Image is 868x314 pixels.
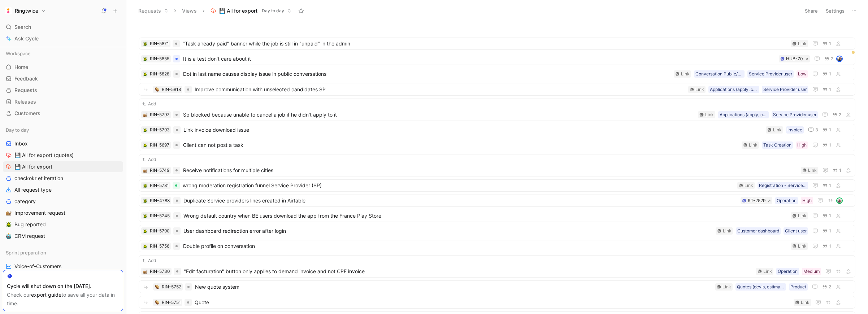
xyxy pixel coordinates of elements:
span: wrong moderation registration funnel Service Provider (SP) [183,181,734,190]
a: category [3,196,123,207]
img: 🤖 [6,233,12,239]
div: Search [3,22,123,32]
div: Client user [785,227,807,235]
div: RIN-5730 [150,268,170,275]
img: avatar [837,56,842,61]
a: Inbox [3,138,123,149]
div: Medium [803,268,820,275]
div: Quotes (devis, estimation, acompte, offer) [737,283,785,291]
span: Home [14,64,28,71]
div: RIN-5697 [150,141,169,149]
a: 🪲RIN-5697Client can not post a taskHighTask CreationLink1 [139,139,855,151]
span: Duplicate Service providers lines created in Airtable [183,196,738,205]
div: RIN-5781 [150,182,169,189]
a: Feedback [3,73,123,84]
img: 🪲 [143,143,147,148]
div: Product [790,283,806,291]
a: Ask Cycle [3,33,123,44]
span: Inbox [14,140,28,147]
a: export guide [31,292,61,298]
button: 1 [821,86,833,93]
div: Day to dayInbox💾 All for export (quotes)💾 All for exportcheckokr et iterationAll request typecate... [3,125,123,241]
span: User dashboard redirection error after login [183,227,713,235]
button: 🪲 [143,143,148,148]
span: 1 [829,128,831,132]
div: RIN-5245 [150,212,170,219]
span: Improve communication with unselected candidates SP [195,85,685,94]
button: 💾 All for exportDay to day [207,5,295,16]
span: 1 [829,244,831,248]
button: 1 [831,166,843,174]
span: "Task already paid" banner while the job is still in "unpaid" in the admin [183,39,788,48]
div: RIN-5871 [150,40,169,47]
span: Quote [195,298,791,307]
span: Dot in last name causes display issue in public conversations [183,70,671,78]
div: Link [695,86,704,93]
button: Settings [823,6,848,16]
div: 🪲 [143,127,148,132]
button: 1 [821,40,833,48]
span: category [14,198,36,205]
a: 🥔RIN-5752New quote systemProductQuotes (devis, estimation, acompte, offer)Link2 [139,280,855,293]
span: Receive notifications for multiple cities [183,166,798,175]
div: RIN-5828 [150,70,169,78]
img: avatar [837,198,842,203]
span: It is a test don't care about it [183,54,776,63]
button: 🪲 [4,220,13,229]
button: 🪲 [143,41,148,46]
div: RIN-5797 [150,111,169,118]
button: 🥔 [155,87,160,92]
button: 🪲 [143,213,148,218]
span: 1 [829,214,831,218]
img: Ringtwice [5,7,12,14]
span: Day to day [6,126,29,134]
button: 3 [807,126,820,134]
span: 1 [829,183,831,188]
div: RIN-5790 [150,227,170,235]
a: 🪲RIN-5793Link invoice download issueInvoiceLink31 [139,124,855,136]
button: 2 [821,283,833,291]
div: Link [798,243,807,250]
span: Ask Cycle [14,34,39,43]
div: Cycle will shut down on the [DATE]. [7,282,119,291]
button: 🪲 [143,228,148,234]
div: Low [798,70,807,78]
button: 🐌 [143,168,148,173]
button: Requests [135,5,172,16]
div: Check our to save all your data in time. [7,291,119,308]
span: Bug reported [14,221,46,228]
div: RIN-5751 [162,299,181,306]
img: 🐌 [143,169,147,173]
button: 1 [821,242,833,250]
img: 🪲 [143,229,147,234]
button: Views [179,5,200,16]
button: 2 [831,111,843,119]
div: Sprint preparation [3,247,123,258]
a: Releases [3,96,123,107]
a: 🪲RIN-5245Wrong default country when BE users download the app from the France Play StoreLink1 [139,210,855,222]
span: Workspace [6,50,31,57]
span: 1 [829,229,831,233]
a: Customers [3,108,123,119]
a: 🪲RIN-5871"Task already paid" banner while the job is still in "unpaid" in the adminLink1 [139,38,855,50]
a: Add🐌RIN-5797Sp blocked because unable to cancel a job if he didn't apply to itService Provider us... [139,99,855,121]
a: Requests [3,85,123,96]
span: 1 [829,72,831,76]
a: 🪲RIN-5756Double profile on conversationLink1 [139,240,855,252]
img: 🪲 [143,244,147,249]
div: Service Provider user [763,86,807,93]
a: 🪲Bug reported [3,219,123,230]
img: 🥔 [155,87,159,92]
div: RIN-5818 [162,86,181,93]
span: 💾 All for export (quotes) [14,152,74,159]
span: All request type [14,186,52,193]
a: Home [3,62,123,73]
span: Releases [14,98,36,105]
div: RIN-5749 [150,167,169,174]
button: 🪲 [143,198,148,203]
div: Link [745,182,753,189]
div: Task Creation [763,141,791,149]
div: Link [722,283,731,291]
span: Improvement request [14,209,65,217]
